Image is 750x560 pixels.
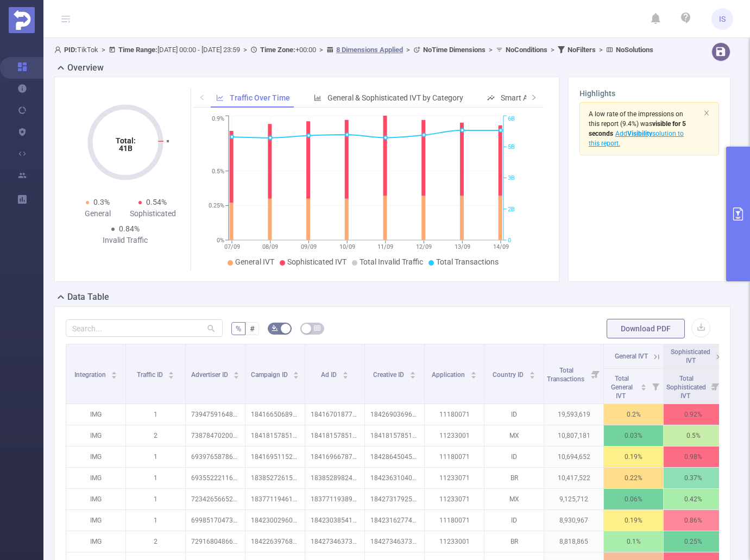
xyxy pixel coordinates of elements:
p: 11180071 [425,404,484,425]
p: 7234265665207582722 [186,489,245,509]
tspan: 08/09 [262,243,278,250]
span: % [236,324,241,333]
p: 11233071 [425,489,484,509]
p: 1841815785121921 [305,425,364,446]
i: icon: close [703,110,710,116]
p: IMG [66,468,125,488]
p: 1842363104026689 [365,468,424,488]
span: > [596,46,606,54]
div: Sort [470,370,477,376]
b: No Time Dimensions [423,46,486,54]
tspan: 07/09 [224,243,240,250]
tspan: 0% [217,237,224,244]
span: > [98,46,109,54]
tspan: 0.5% [212,168,224,175]
span: Campaign ID [251,371,289,379]
tspan: 11/09 [377,243,393,250]
tspan: 13/09 [455,243,470,250]
i: icon: caret-up [234,370,240,373]
div: General [70,208,125,219]
span: 0.54% [146,198,167,206]
h2: Overview [67,61,104,74]
p: 9,125,712 [544,489,603,509]
p: 1 [126,404,185,425]
span: Total Sophisticated IVT [666,375,706,400]
b: No Filters [568,46,596,54]
p: ID [484,446,544,467]
tspan: 14/09 [493,243,508,250]
p: 1842864504572018 [365,446,424,467]
p: 6939765878632284162 [186,446,245,467]
p: 11233071 [425,468,484,488]
p: 1 [126,489,185,509]
span: 0.84% [119,224,140,233]
i: Filter menu [648,369,663,404]
i: icon: table [314,325,320,331]
div: Sort [293,370,299,376]
i: icon: bg-colors [272,325,278,331]
h2: Data Table [67,291,109,304]
p: 10,417,522 [544,468,603,488]
p: 1842300296008769 [245,510,305,531]
button: Download PDF [607,319,685,338]
p: 11233001 [425,531,484,552]
p: MX [484,425,544,446]
p: 1842734637309986 [365,531,424,552]
p: 6998517047302848513 [186,510,245,531]
span: 0.3% [93,198,110,206]
p: IMG [66,531,125,552]
span: General & Sophisticated IVT by Category [327,93,463,102]
p: 1841696678797313 [305,446,364,467]
p: 1 [126,510,185,531]
i: Filter menu [708,369,723,404]
span: Creative ID [373,371,406,379]
span: > [486,46,496,54]
h3: Highlights [579,88,719,99]
span: IS [719,8,726,30]
i: icon: caret-down [529,374,535,377]
p: 7394759164880355345 [186,404,245,425]
i: icon: right [531,94,537,100]
span: A low rate of the impressions on this report [589,110,683,128]
p: 0.19% [604,446,663,467]
p: 0.92% [664,404,723,425]
i: icon: user [54,46,64,53]
i: icon: caret-up [111,370,117,373]
tspan: 09/09 [301,243,317,250]
i: icon: caret-down [641,386,647,389]
span: Advertiser ID [191,371,230,379]
p: 0.19% [604,510,663,531]
img: Protected Media [9,7,35,33]
p: 1 [126,468,185,488]
i: icon: caret-down [168,374,174,377]
i: icon: caret-down [234,374,240,377]
p: 7387847020037554193 [186,425,245,446]
p: 19,593,619 [544,404,603,425]
b: Time Range: [118,46,157,54]
span: > [316,46,326,54]
i: icon: caret-down [342,374,348,377]
tspan: 10/09 [339,243,355,250]
p: IMG [66,404,125,425]
span: Ad ID [321,371,338,379]
p: 0.1% [604,531,663,552]
b: Time Zone: [260,46,295,54]
span: Add solution to this report. [589,130,684,147]
i: icon: caret-down [293,374,299,377]
i: icon: caret-down [111,374,117,377]
i: icon: caret-up [529,370,535,373]
p: 2 [126,425,185,446]
p: 1842263976801297 [245,531,305,552]
tspan: 6B [508,116,515,123]
p: 0.25% [664,531,723,552]
span: Total Invalid Traffic [360,257,423,266]
i: icon: caret-up [342,370,348,373]
i: icon: caret-down [409,374,415,377]
p: 1842303854176833 [305,510,364,531]
span: Total Transactions [436,257,499,266]
p: ID [484,404,544,425]
p: 0.86% [664,510,723,531]
p: 0.37% [664,468,723,488]
tspan: 2B [508,206,515,213]
i: icon: caret-up [409,370,415,373]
